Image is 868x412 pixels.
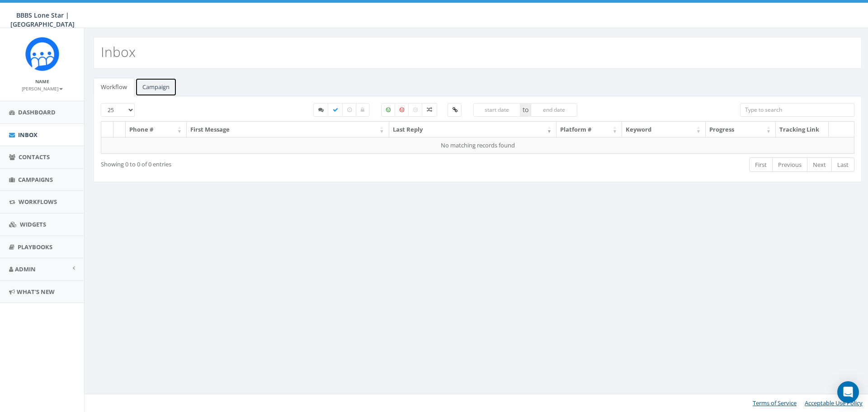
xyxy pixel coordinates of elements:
a: Last [831,157,854,172]
input: Type to search [740,103,854,117]
th: Tracking Link [776,122,829,137]
span: Campaigns [18,175,53,184]
small: Name [35,78,49,85]
div: Open Intercom Messenger [837,381,859,403]
label: Neutral [408,103,423,117]
label: Expired [342,103,357,117]
label: Negative [395,103,409,117]
span: Admin [15,265,36,273]
label: Started [313,103,329,117]
label: Completed [328,103,343,117]
a: Previous [772,157,807,172]
th: Phone #: activate to sort column ascending [126,122,187,137]
img: Rally_Corp_Icon.png [25,37,59,71]
label: Positive [381,103,396,117]
a: [PERSON_NAME] [22,84,63,92]
span: What's New [17,288,55,296]
th: Progress: activate to sort column ascending [706,122,776,137]
span: Contacts [19,153,50,161]
th: Keyword: activate to sort column ascending [622,122,706,137]
th: First Message: activate to sort column ascending [187,122,389,137]
a: Workflow [94,78,134,96]
label: Mixed [422,103,437,117]
span: Dashboard [18,108,56,116]
span: to [520,103,531,117]
input: start date [473,103,520,117]
div: Showing 0 to 0 of 0 entries [101,156,407,169]
a: First [749,157,773,172]
small: [PERSON_NAME] [22,85,63,92]
a: Next [807,157,832,172]
input: end date [531,103,578,117]
a: Campaign [135,78,177,96]
span: Inbox [18,131,38,139]
th: Last Reply: activate to sort column ascending [389,122,557,137]
th: Platform #: activate to sort column ascending [557,122,622,137]
span: Playbooks [18,243,52,251]
h2: Inbox [101,44,136,59]
label: Clicked [448,103,462,117]
a: Acceptable Use Policy [805,399,863,407]
td: No matching records found [101,137,854,153]
span: Workflows [19,198,57,206]
span: Widgets [20,220,46,228]
label: Closed [356,103,369,117]
a: Terms of Service [753,399,797,407]
span: BBBS Lone Star | [GEOGRAPHIC_DATA] [10,11,75,28]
